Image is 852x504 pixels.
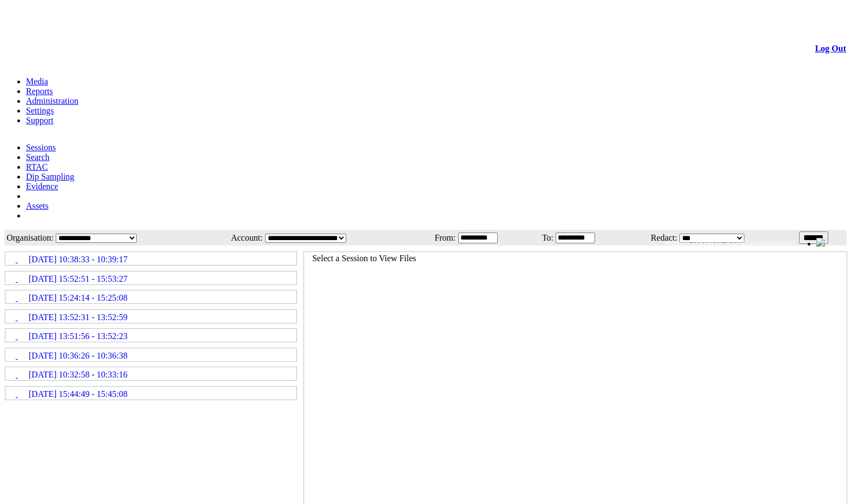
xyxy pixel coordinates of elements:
[26,201,49,210] a: Assets
[26,96,78,105] a: Administration
[312,253,417,264] td: Select a Session to View Files
[5,231,54,244] td: Organisation:
[29,370,128,380] span: [DATE] 10:32:58 - 10:33:16
[204,231,263,244] td: Account:
[26,77,48,86] a: Media
[29,351,128,361] span: [DATE] 10:36:26 - 10:36:38
[6,310,296,322] a: [DATE] 13:52:31 - 13:52:59
[29,274,128,284] span: [DATE] 15:52:51 - 15:53:27
[663,238,795,247] span: Welcome, [PERSON_NAME] (Administrator)
[6,349,296,361] a: [DATE] 10:36:26 - 10:36:38
[29,293,128,303] span: [DATE] 15:24:14 - 15:25:08
[815,44,846,53] a: Log Out
[26,143,56,152] a: Sessions
[29,389,128,399] span: [DATE] 15:44:49 - 15:45:08
[6,253,296,264] a: [DATE] 10:38:33 - 10:39:17
[6,272,296,284] a: [DATE] 15:52:51 - 15:53:27
[26,116,54,125] a: Support
[531,231,554,244] td: To:
[6,368,296,380] a: [DATE] 10:32:58 - 10:33:16
[6,329,296,341] a: [DATE] 13:51:56 - 13:52:23
[816,238,825,247] img: bell24.png
[26,106,54,115] a: Settings
[29,331,128,341] span: [DATE] 13:51:56 - 13:52:23
[26,87,53,96] a: Reports
[26,162,48,171] a: RTAC
[26,152,50,162] a: Search
[29,255,128,264] span: [DATE] 10:38:33 - 10:39:17
[629,231,678,244] td: Redact:
[29,313,128,322] span: [DATE] 13:52:31 - 13:52:59
[26,172,74,181] a: Dip Sampling
[417,231,457,244] td: From:
[6,291,296,303] a: [DATE] 15:24:14 - 15:25:08
[6,387,296,399] a: [DATE] 15:44:49 - 15:45:08
[26,182,58,191] a: Evidence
